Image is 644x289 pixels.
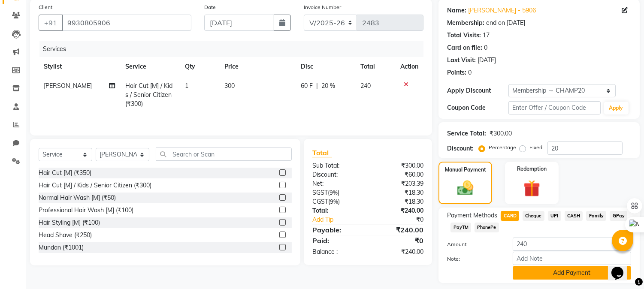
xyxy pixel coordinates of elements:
[62,15,191,31] input: Search by Name/Mobile/Email/Code
[378,215,430,224] div: ₹0
[610,211,627,221] span: GPay
[3,27,125,36] h3: Style
[316,81,318,90] span: |
[447,31,481,40] div: Total Visits:
[39,169,91,178] div: Hair Cut [M] (₹350)
[447,18,484,27] div: Membership:
[447,144,474,153] div: Discount:
[330,198,338,205] span: 9%
[204,3,216,11] label: Date
[368,206,430,215] div: ₹240.00
[447,43,482,52] div: Card on file:
[523,211,544,221] span: Cheque
[486,18,525,27] div: end on [DATE]
[368,247,430,256] div: ₹240.00
[185,82,188,90] span: 1
[368,225,430,235] div: ₹240.00
[501,211,519,221] span: CARD
[529,144,542,151] label: Fixed
[39,231,92,240] div: Head Shave (₹250)
[39,243,84,252] div: Mundan (₹1001)
[125,82,172,108] span: Hair Cut [M] / Kids / Senior Citizen (₹300)
[450,223,471,232] span: PayTM
[306,206,368,215] div: Total:
[296,57,355,76] th: Disc
[306,179,368,188] div: Net:
[447,103,508,112] div: Coupon Code
[39,218,100,227] div: Hair Styling [M] (₹100)
[39,41,430,57] div: Services
[517,165,547,173] label: Redemption
[10,60,24,67] span: 16 px
[447,56,476,65] div: Last Visit:
[301,81,313,90] span: 60 F
[447,6,466,15] div: Name:
[513,238,631,251] input: Amount
[518,178,545,199] img: _gift.svg
[548,211,561,221] span: UPI
[468,6,536,15] a: [PERSON_NAME] - 5906
[13,11,46,18] a: Back to Top
[441,255,506,263] label: Note:
[513,266,631,280] button: Add Payment
[39,181,151,190] div: Hair Cut [M] / Kids / Senior Citizen (₹300)
[368,170,430,179] div: ₹60.00
[44,82,92,90] span: [PERSON_NAME]
[224,82,235,90] span: 300
[508,101,600,114] input: Enter Offer / Coupon Code
[312,189,328,196] span: SGST
[306,197,368,206] div: ( )
[306,188,368,197] div: ( )
[447,68,466,77] div: Points:
[3,3,125,11] div: Outline
[306,161,368,170] div: Sub Total:
[306,225,368,235] div: Payable:
[447,86,508,95] div: Apply Discount
[368,161,430,170] div: ₹300.00
[445,166,486,174] label: Manual Payment
[513,252,631,265] input: Add Note
[312,198,328,205] span: CGST
[330,189,338,196] span: 9%
[484,43,487,52] div: 0
[368,197,430,206] div: ₹18.30
[321,81,335,90] span: 20 %
[368,188,430,197] div: ₹18.30
[360,82,371,90] span: 240
[447,129,486,138] div: Service Total:
[306,215,378,224] a: Add Tip
[586,211,606,221] span: Family
[3,52,30,59] label: Font Size
[489,144,516,151] label: Percentage
[312,148,332,157] span: Total
[452,179,478,197] img: _cash.svg
[565,211,583,221] span: CASH
[306,247,368,256] div: Balance :
[478,56,496,65] div: [DATE]
[180,57,219,76] th: Qty
[39,57,120,76] th: Stylist
[120,57,179,76] th: Service
[368,179,430,188] div: ₹203.39
[490,129,512,138] div: ₹300.00
[395,57,423,76] th: Action
[483,31,490,40] div: 17
[475,223,499,232] span: PhonePe
[368,235,430,246] div: ₹0
[306,235,368,246] div: Paid:
[355,57,396,76] th: Total
[468,68,472,77] div: 0
[156,148,292,161] input: Search or Scan
[306,170,368,179] div: Discount:
[39,15,63,31] button: +91
[39,193,116,202] div: Normal Hair Wash [M] (₹50)
[608,255,635,280] iframe: chat widget
[39,3,52,11] label: Client
[604,102,629,114] button: Apply
[39,206,133,215] div: Professional Hair Wash [M] (₹100)
[219,57,296,76] th: Price
[447,211,497,220] span: Payment Methods
[441,241,506,248] label: Amount:
[304,3,341,11] label: Invoice Number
